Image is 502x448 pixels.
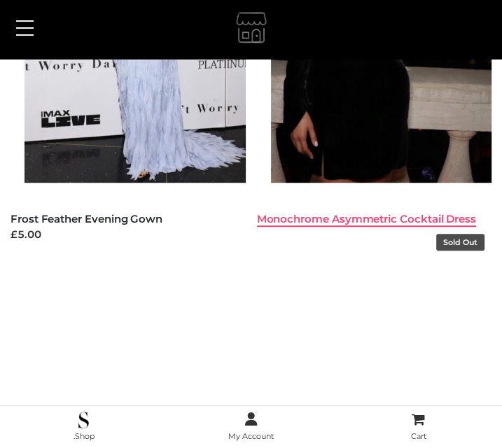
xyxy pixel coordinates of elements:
a: Cart [335,410,502,444]
span: .Shop [74,431,95,441]
a: My Account [167,410,335,444]
img: .Shop [78,412,89,428]
img: gemmachan [232,8,272,47]
span: Cart [411,431,426,441]
a: Monochrome Asymmetric Cocktail Dress [257,212,476,225]
span: My Account [228,431,274,441]
span: Sold Out [436,234,484,251]
div: £5.00 [11,227,246,243]
a: Frost Feather Evening Gown [11,212,162,225]
a: gemmachan [230,12,272,47]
